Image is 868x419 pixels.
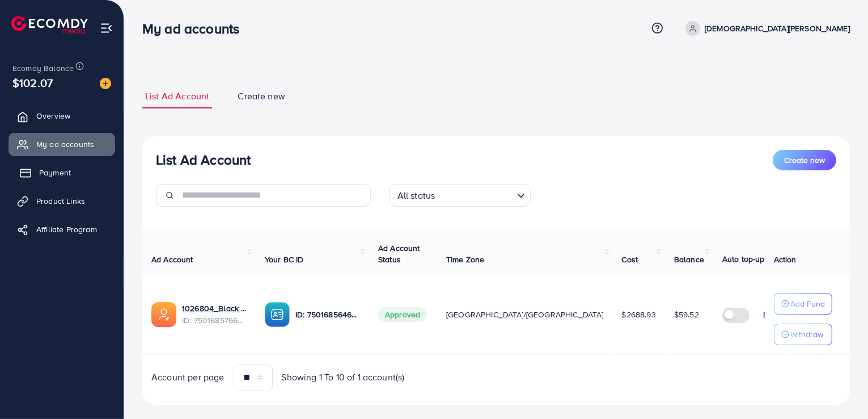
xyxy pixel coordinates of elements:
button: Add Fund [774,293,832,315]
span: List Ad Account [145,90,209,103]
span: Your BC ID [265,254,304,265]
span: Payment [39,167,71,178]
p: Add Fund [790,297,825,311]
span: Balance [674,254,704,265]
span: Ad Account [151,254,193,265]
span: Account per page [151,371,225,384]
span: All status [395,187,438,204]
a: Overview [9,104,115,127]
p: Withdraw [790,328,823,341]
span: $59.52 [674,309,699,320]
img: logo [11,16,88,33]
span: Time Zone [446,254,484,265]
iframe: Chat [820,368,859,410]
a: Payment [9,161,115,184]
span: $102.07 [12,74,53,91]
h3: My ad accounts [142,20,248,37]
div: <span class='underline'>1026804_Black Beauty_1746622330519</span></br>7501685766553452561 [182,303,247,326]
img: menu [100,22,113,35]
p: Edit [763,308,777,321]
span: Approved [378,307,427,322]
a: [DEMOGRAPHIC_DATA][PERSON_NAME] [681,21,850,36]
span: $2688.93 [622,309,656,320]
p: ID: 7501685646445297665 [295,308,360,321]
img: image [100,78,111,89]
button: Withdraw [774,324,832,345]
p: Auto top-up [722,252,765,266]
span: Action [774,254,797,265]
p: [DEMOGRAPHIC_DATA][PERSON_NAME] [705,22,850,35]
button: Create new [773,150,836,170]
span: Ad Account Status [378,242,420,265]
span: ID: 7501685766553452561 [182,315,247,326]
div: Search for option [389,184,531,207]
span: Cost [622,254,638,265]
span: Showing 1 To 10 of 1 account(s) [282,371,405,384]
span: Ecomdy Balance [12,62,74,74]
a: My ad accounts [9,133,115,156]
span: Overview [36,110,70,121]
h3: List Ad Account [156,152,251,168]
span: Product Links [36,195,85,207]
a: Affiliate Program [9,218,115,241]
span: Create new [238,90,285,103]
span: [GEOGRAPHIC_DATA]/[GEOGRAPHIC_DATA] [446,309,604,320]
a: 1026804_Black Beauty_1746622330519 [182,303,247,314]
a: Product Links [9,190,115,212]
span: Affiliate Program [36,224,97,235]
span: Create new [784,154,825,166]
img: ic-ba-acc.ded83a64.svg [265,302,290,327]
input: Search for option [438,185,512,204]
span: My ad accounts [36,139,94,150]
img: ic-ads-acc.e4c84228.svg [151,302,176,327]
